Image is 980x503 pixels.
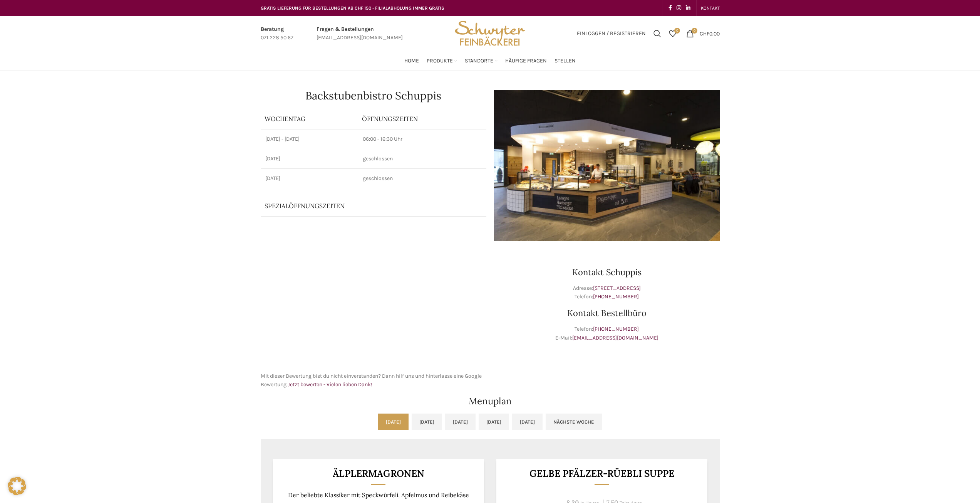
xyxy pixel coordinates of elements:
a: Instagram social link [674,3,683,13]
a: [DATE] [412,414,442,430]
a: Nächste Woche [546,414,602,430]
h1: Backstubenbistro Schuppis [261,90,486,101]
p: Adresse: Telefon: [494,284,720,301]
a: Suchen [650,26,665,41]
a: [DATE] [512,414,543,430]
h3: Gelbe Pfälzer-Rüebli Suppe [506,469,698,478]
p: 06:00 - 16:30 Uhr [363,135,481,143]
a: Site logo [452,30,528,36]
p: Spezialöffnungszeiten [265,202,445,210]
h3: Kontakt Schuppis [494,268,720,276]
p: ÖFFNUNGSZEITEN [362,114,482,123]
a: Linkedin social link [683,3,693,13]
a: Home [404,53,419,69]
a: [EMAIL_ADDRESS][DOMAIN_NAME] [572,335,658,341]
a: [DATE] [479,414,509,430]
p: Wochentag [265,114,355,123]
p: Mit dieser Bewertung bist du nicht einverstanden? Dann hilf uns und hinterlasse eine Google Bewer... [261,372,486,389]
a: Jetzt bewerten - Vielen lieben Dank! [288,381,372,388]
a: Stellen [554,53,576,69]
a: KONTAKT [701,0,720,16]
a: Produkte [427,53,457,69]
span: GRATIS LIEFERUNG FÜR BESTELLUNGEN AB CHF 150 - FILIALABHOLUNG IMMER GRATIS [261,5,444,11]
div: Meine Wunschliste [665,26,680,41]
a: Häufige Fragen [505,53,547,69]
span: Home [404,57,419,65]
a: Standorte [465,53,498,69]
div: Secondary navigation [697,0,724,16]
bdi: 0.00 [700,30,720,37]
span: 0 [692,28,697,34]
a: [PHONE_NUMBER] [593,293,639,300]
span: Standorte [465,57,493,65]
a: 0 CHF0.00 [682,26,724,41]
p: [DATE] - [DATE] [265,135,354,143]
a: [DATE] [378,414,409,430]
h2: Menuplan [261,397,720,406]
a: Facebook social link [666,3,674,13]
span: 0 [674,28,680,34]
span: Stellen [554,57,576,65]
a: Einloggen / Registrieren [573,26,650,41]
p: [DATE] [265,175,354,182]
a: [STREET_ADDRESS] [593,285,641,291]
a: [DATE] [445,414,476,430]
p: Der beliebte Klassiker mit Speckwürfeli, Apfelmus und Reibekäse [282,491,474,499]
span: Produkte [427,57,453,65]
iframe: schwyter schuppis [261,249,486,364]
span: Häufige Fragen [505,57,547,65]
h3: Kontakt Bestellbüro [494,309,720,317]
p: Telefon: E-Mail: [494,325,720,342]
h3: Älplermagronen [282,469,474,478]
a: Infobox link [317,25,403,42]
div: Main navigation [257,53,724,69]
a: [PHONE_NUMBER] [593,326,639,332]
p: [DATE] [265,155,354,163]
span: KONTAKT [701,5,720,11]
span: CHF [700,30,709,37]
img: Bäckerei Schwyter [452,16,528,51]
span: Einloggen / Registrieren [577,31,646,36]
p: geschlossen [363,155,481,163]
p: geschlossen [363,175,481,182]
a: 0 [665,26,680,41]
a: Infobox link [261,25,293,42]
